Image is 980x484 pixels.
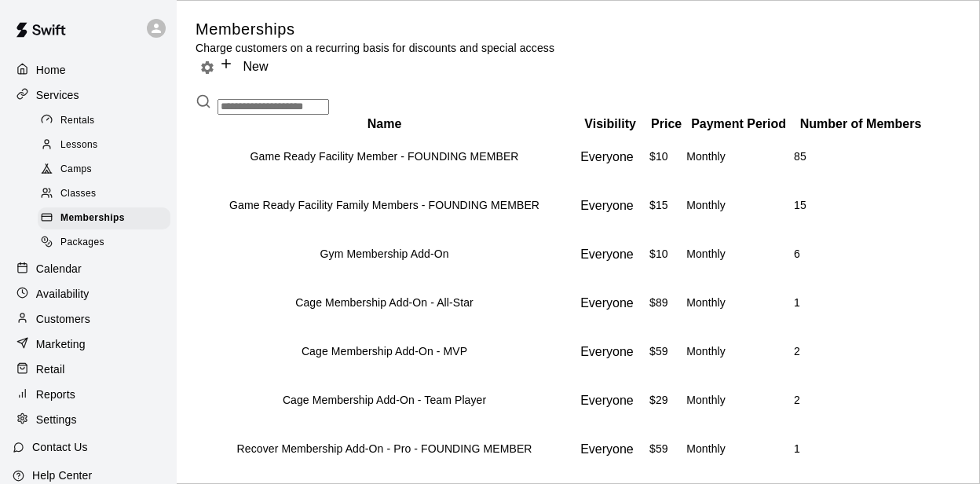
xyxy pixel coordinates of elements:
[13,408,164,431] a: Settings
[36,62,66,78] p: Home
[649,148,683,166] h6: $10
[219,60,268,73] a: New
[574,150,640,163] span: Everyone
[13,332,164,356] a: Marketing
[686,295,791,312] h6: Monthly
[60,137,98,153] span: Lessons
[196,56,219,79] button: Memberships settings
[649,343,683,361] h6: $59
[574,296,646,310] div: This membership is visible to all customers
[13,83,164,107] a: Services
[686,343,791,361] h6: Monthly
[13,307,164,331] a: Customers
[574,150,646,164] div: This membership is visible to all customers
[13,58,164,82] a: Home
[686,197,791,214] h6: Monthly
[38,231,177,255] a: Packages
[794,295,927,312] h6: 1
[60,186,96,202] span: Classes
[36,87,79,103] p: Services
[13,357,164,381] a: Retail
[13,282,164,306] a: Availability
[367,117,402,130] b: Name
[794,246,927,263] h6: 6
[198,441,571,458] h6: Recover Membership Add-On - Pro - FOUNDING MEMBER
[584,117,636,130] b: Visibility
[794,197,927,214] h6: 15
[574,247,646,262] div: This membership is visible to all customers
[60,211,125,226] span: Memberships
[686,148,791,166] h6: Monthly
[36,286,90,302] p: Availability
[794,441,927,458] h6: 1
[198,392,571,409] h6: Cage Membership Add-On - Team Player
[60,113,95,129] span: Rentals
[38,207,177,231] a: Memberships
[686,392,791,409] h6: Monthly
[36,387,75,402] p: Reports
[38,134,170,156] div: Lessons
[13,383,164,406] a: Reports
[60,235,104,251] span: Packages
[36,361,65,377] p: Retail
[574,199,646,213] div: This membership is visible to all customers
[32,467,92,483] p: Help Center
[574,394,646,408] div: This membership is visible to all customers
[574,345,640,358] span: Everyone
[574,394,640,407] span: Everyone
[38,110,170,132] div: Rentals
[574,296,640,310] span: Everyone
[649,246,683,263] h6: $10
[13,257,164,280] a: Calendar
[38,207,170,229] div: Memberships
[38,159,170,181] div: Camps
[36,311,90,327] p: Customers
[649,295,683,312] h6: $89
[38,158,177,182] a: Camps
[60,162,92,178] span: Camps
[574,247,640,261] span: Everyone
[686,441,791,458] h6: Monthly
[649,441,683,458] h6: $59
[196,40,554,56] p: Charge customers on a recurring basis for discounts and special access
[800,117,922,130] b: Number of Members
[574,345,646,359] div: This membership is visible to all customers
[198,343,571,361] h6: Cage Membership Add-On - MVP
[651,117,682,130] b: Price
[32,439,88,455] p: Contact Us
[198,246,571,263] h6: Gym Membership Add-On
[574,199,640,212] span: Everyone
[38,108,177,133] a: Rentals
[196,19,554,40] h5: Memberships
[649,392,683,409] h6: $29
[198,148,571,166] h6: Game Ready Facility Member - FOUNDING MEMBER
[794,392,927,409] h6: 2
[38,133,177,157] a: Lessons
[38,232,170,254] div: Packages
[36,412,77,427] p: Settings
[794,343,927,361] h6: 2
[794,148,927,166] h6: 85
[649,197,683,214] h6: $15
[198,197,571,214] h6: Game Ready Facility Family Members - FOUNDING MEMBER
[38,182,177,207] a: Classes
[38,183,170,205] div: Classes
[36,336,86,352] p: Marketing
[574,442,646,456] div: This membership is visible to all customers
[36,261,82,277] p: Calendar
[691,117,786,130] b: Payment Period
[198,295,571,312] h6: Cage Membership Add-On - All-Star
[686,246,791,263] h6: Monthly
[574,442,640,456] span: Everyone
